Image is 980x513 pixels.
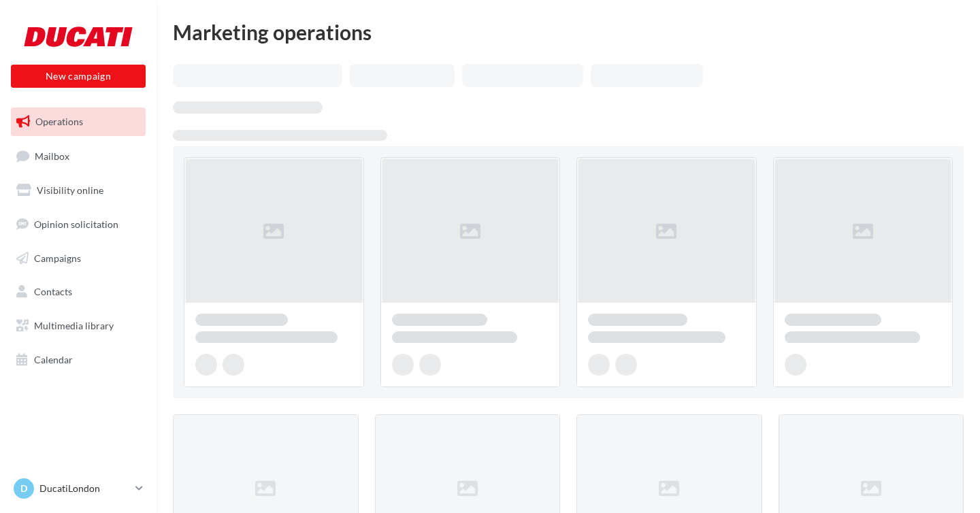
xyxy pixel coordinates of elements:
[34,252,81,263] span: Campaigns
[8,210,148,239] a: Opinion solicitation
[8,312,148,340] a: Multimedia library
[8,346,148,374] a: Calendar
[173,22,964,42] div: Marketing operations
[8,176,148,205] a: Visibility online
[8,107,148,136] a: Operations
[34,286,72,297] span: Contacts
[11,476,146,501] a: D DucatiLondon
[34,320,114,331] span: Multimedia library
[8,278,148,306] a: Contacts
[35,150,69,161] span: Mailbox
[11,65,146,88] button: New campaign
[20,482,27,495] span: D
[34,218,118,230] span: Opinion solicitation
[8,244,148,273] a: Campaigns
[8,142,148,171] a: Mailbox
[35,116,83,127] span: Operations
[37,184,103,196] span: Visibility online
[39,482,130,495] p: DucatiLondon
[34,354,73,365] span: Calendar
